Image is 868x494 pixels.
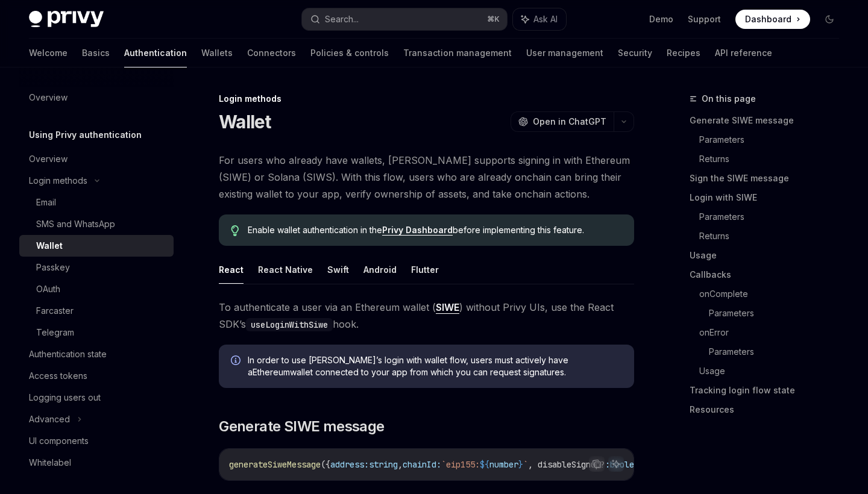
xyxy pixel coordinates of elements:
a: Authentication [124,39,187,67]
a: Connectors [247,39,296,67]
a: Transaction management [403,39,512,67]
div: Logging users out [29,390,101,405]
button: Android [363,255,397,284]
a: Parameters [709,304,849,323]
a: Sign the SIWE message [690,169,849,188]
a: Support [688,13,721,25]
a: Whitelabel [19,452,174,474]
span: Dashboard [745,13,791,25]
div: Farcaster [36,304,74,318]
a: Resources [690,400,849,419]
span: ${ [480,459,489,470]
button: Ask AI [513,8,566,30]
span: To authenticate a user via an Ethereum wallet ( ) without Privy UIs, use the React SDK’s hook. [219,299,634,333]
a: Parameters [699,130,849,149]
span: ` [523,459,528,470]
a: OAuth [19,278,174,300]
a: Returns [699,227,849,246]
div: Email [36,195,56,210]
code: useLoginWithSiwe [246,318,333,331]
a: SIWE [436,301,459,314]
button: Open in ChatGPT [511,111,614,132]
a: Wallet [19,235,174,257]
div: SMS and WhatsApp [36,217,115,231]
span: chainId: [403,459,441,470]
span: Ask AI [533,13,558,25]
a: Wallets [201,39,233,67]
h5: Using Privy authentication [29,128,142,142]
svg: Info [231,355,243,367]
a: Callbacks [690,265,849,284]
div: Advanced [29,412,70,427]
button: Toggle dark mode [820,10,839,29]
div: Telegram [36,325,74,340]
h1: Wallet [219,111,271,133]
a: Generate SIWE message [690,111,849,130]
div: Overview [29,90,68,105]
div: Overview [29,152,68,166]
span: Generate SIWE message [219,417,384,436]
a: Recipes [667,39,700,67]
a: Access tokens [19,365,174,387]
div: Search... [325,12,359,27]
div: Access tokens [29,369,87,383]
a: Dashboard [735,10,810,29]
button: Swift [327,255,349,284]
a: API reference [715,39,772,67]
span: In order to use [PERSON_NAME]’s login with wallet flow, users must actively have a Ethereum walle... [248,354,622,378]
a: Farcaster [19,300,174,322]
button: Ask AI [608,456,624,472]
a: onComplete [699,284,849,304]
a: Tracking login flow state [690,381,849,400]
span: Enable wallet authentication in the before implementing this feature. [248,224,622,236]
a: Email [19,192,174,213]
a: User management [526,39,603,67]
a: Logging users out [19,387,174,408]
div: Wallet [36,239,63,253]
a: Demo [649,13,673,25]
a: Login with SIWE [690,188,849,207]
span: ({ [321,459,330,470]
span: string [369,459,398,470]
a: SMS and WhatsApp [19,213,174,235]
button: React [219,255,244,284]
a: Policies & controls [310,39,389,67]
div: Login methods [219,93,634,105]
div: OAuth [36,282,60,296]
span: } [518,459,523,470]
span: Open in ChatGPT [533,116,606,128]
span: `eip155: [441,459,480,470]
svg: Tip [231,225,239,236]
span: address: [330,459,369,470]
div: Authentication state [29,347,107,361]
img: dark logo [29,11,104,28]
a: Welcome [29,39,68,67]
span: For users who already have wallets, [PERSON_NAME] supports signing in with Ethereum (SIWE) or Sol... [219,152,634,202]
a: Overview [19,148,174,170]
span: , [398,459,403,470]
button: Flutter [411,255,439,284]
button: Copy the contents from the code block [589,456,605,472]
a: Passkey [19,257,174,278]
a: Usage [690,246,849,265]
a: Overview [19,87,174,108]
span: boolean [610,459,644,470]
span: , disableSignup? [528,459,605,470]
div: Login methods [29,174,87,188]
a: Parameters [709,342,849,361]
a: Privy Dashboard [382,225,453,236]
a: Returns [699,149,849,169]
a: Basics [82,39,110,67]
a: Telegram [19,322,174,343]
span: : [605,459,610,470]
span: On this page [702,92,756,106]
a: Security [618,39,652,67]
button: React Native [258,255,313,284]
span: ⌘ K [487,14,500,24]
span: number [489,459,518,470]
a: Usage [699,361,849,381]
a: UI components [19,430,174,452]
a: Authentication state [19,343,174,365]
a: onError [699,323,849,342]
div: UI components [29,434,89,448]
